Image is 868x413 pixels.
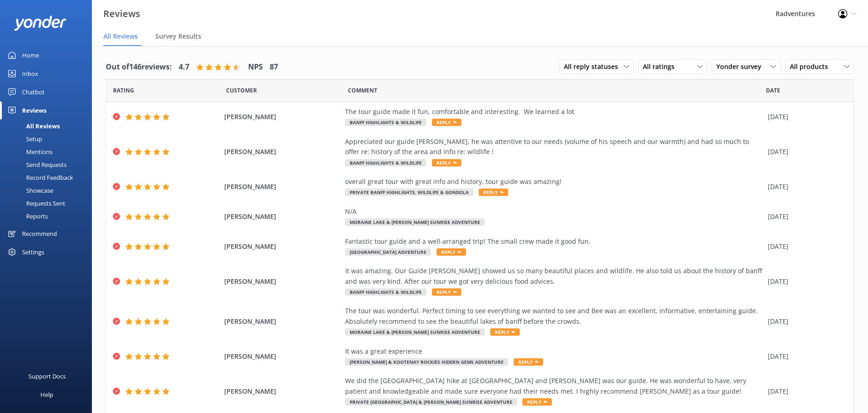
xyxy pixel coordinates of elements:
div: Showcase [6,184,53,197]
div: [DATE] [768,212,842,222]
a: Reports [6,210,92,223]
div: [DATE] [768,386,842,396]
span: Date [226,86,257,95]
span: All ratings [643,62,680,72]
a: All Reviews [6,120,92,132]
span: Yonder survey [716,62,767,72]
div: [DATE] [768,182,842,192]
a: Send Requests [6,158,92,171]
div: Inbox [22,64,38,83]
span: [PERSON_NAME] [224,212,340,222]
span: All Reviews [103,32,138,41]
span: [PERSON_NAME] [224,386,340,396]
div: [DATE] [768,351,842,361]
img: yonder-white-logo.png [14,16,67,31]
a: Setup [6,132,92,145]
a: Showcase [6,184,92,197]
span: Survey Results [155,32,201,41]
div: It was a great experience [345,346,763,356]
span: Date [113,86,134,95]
a: Mentions [6,145,92,158]
div: Reports [6,210,48,223]
div: [DATE] [768,147,842,157]
span: All reply statuses [564,62,624,72]
span: [PERSON_NAME] [224,316,340,327]
div: Settings [22,243,44,261]
div: Setup [6,132,42,145]
span: [PERSON_NAME] [224,276,340,287]
span: Banff Highlights & Wildlife [345,119,426,126]
div: Chatbot [22,83,45,101]
div: Record Feedback [6,171,73,184]
div: Appreciated our guide [PERSON_NAME], he was attentive to our needs (volume of his speech and our ... [345,137,763,157]
span: Reply [479,189,508,196]
div: Support Docs [28,367,66,385]
div: [DATE] [768,241,842,252]
span: Moraine Lake & [PERSON_NAME] Sunrise Adventure [345,328,485,336]
span: [GEOGRAPHIC_DATA] Adventure [345,248,431,256]
div: [DATE] [768,316,842,327]
span: Reply [432,119,461,126]
div: N/A [345,206,763,217]
span: [PERSON_NAME] [224,241,340,252]
span: Reply [432,288,461,296]
span: All products [790,62,834,72]
div: Send Requests [6,158,67,171]
div: Home [22,46,39,64]
span: Private Banff Highlights, Wildlife & Gondola [345,189,473,196]
div: Recommend [22,224,57,243]
span: Banff Highlights & Wildlife [345,288,426,296]
div: We did the [GEOGRAPHIC_DATA] hike at [GEOGRAPHIC_DATA] and [PERSON_NAME] was our guide. He was wo... [345,376,763,396]
span: Reply [437,248,466,256]
h3: Reviews [103,6,140,21]
div: The tour was wonderful. Perfect timing to see everything we wanted to see and Bee was an excellen... [345,306,763,327]
div: [DATE] [768,276,842,287]
div: Requests Sent [6,197,65,210]
span: Reply [490,328,520,336]
span: Moraine Lake & [PERSON_NAME] Sunrise Adventure [345,218,485,226]
span: Date [766,86,780,95]
h4: 4.7 [179,61,189,73]
div: [DATE] [768,112,842,122]
span: Question [348,86,377,95]
a: Requests Sent [6,197,92,210]
h4: NPS [248,61,263,73]
span: [PERSON_NAME] [224,147,340,157]
span: Reply [432,159,461,166]
span: [PERSON_NAME] & Kootenay Rockies Hidden Gems Adventure [345,358,508,366]
span: Reply [522,398,552,406]
span: Private [GEOGRAPHIC_DATA] & [PERSON_NAME] Sunrise Adventure [345,398,517,406]
div: All Reviews [6,120,60,132]
span: [PERSON_NAME] [224,182,340,192]
a: Record Feedback [6,171,92,184]
div: Mentions [6,145,52,158]
span: Reply [514,358,543,366]
div: It was amazing. Our Guide [PERSON_NAME] showed us so many beautiful places and wildlife. He also ... [345,266,763,287]
span: Banff Highlights & Wildlife [345,159,426,166]
span: [PERSON_NAME] [224,112,340,122]
div: Fantastic tour guide and a well-arranged trip! The small crew made it good fun. [345,236,763,247]
div: Help [40,385,53,404]
div: overall great tour with great info and history, tour guide was amazing! [345,177,763,187]
div: The tour guide made it fun, comfortable and interesting. We learned a lot [345,107,763,117]
h4: 87 [270,61,278,73]
h4: Out of 146 reviews: [106,61,172,73]
span: [PERSON_NAME] [224,351,340,361]
div: Reviews [22,101,46,120]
